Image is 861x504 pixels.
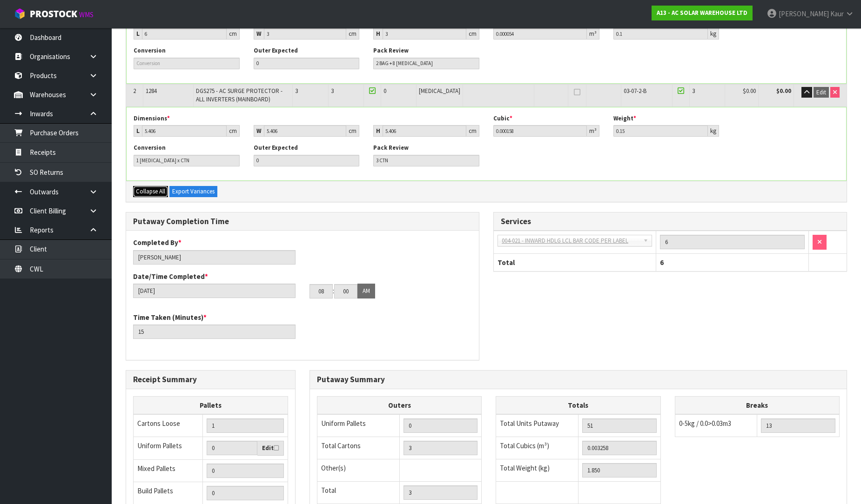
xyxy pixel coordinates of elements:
span: [PERSON_NAME] [779,9,829,18]
a: A13 - AC SOLAR WAREHOUSE LTD [652,6,753,20]
button: AM [357,284,375,298]
td: Total Cartons [317,437,400,459]
input: Length [142,28,227,40]
input: TOTAL PACKS [404,485,478,500]
h3: Services [501,217,840,226]
td: Total Cubics (m³) [496,437,578,459]
strong: L [136,30,140,38]
input: Outer Expected [254,58,360,69]
strong: W [256,127,262,135]
input: Width [264,28,347,40]
img: cube-alt.png [14,8,26,20]
td: Build Pallets [134,482,203,504]
div: kg [708,125,719,137]
label: Conversion [134,46,166,55]
h3: Putaway Summary [317,375,840,384]
input: Conversion [134,155,240,166]
th: Totals [496,396,660,414]
h3: Receipt Summary [133,375,288,384]
input: Pack Review [373,155,479,166]
td: Mixed Pallets [134,459,203,482]
span: Edit [816,88,826,96]
span: 3 [692,87,695,95]
label: Outer Expected [254,144,298,152]
th: Breaks [675,396,839,414]
label: Outer Expected [254,46,298,55]
span: 3 [331,87,334,95]
span: $0.00 [743,87,756,95]
div: cm [466,125,479,137]
div: cm [346,28,359,40]
input: Manual [207,418,284,433]
div: cm [227,28,240,40]
input: MM [334,284,357,298]
strong: $0.00 [776,87,791,95]
span: ProStock [30,8,77,20]
span: 0 [383,87,386,95]
input: Manual [207,464,284,478]
input: HH [309,284,333,298]
label: Time Taken (Minutes) [133,312,207,322]
input: Height [383,28,466,40]
span: DGS275 - AC SURGE PROTECTOR - ALL INVERTERS (MAINBOARD) [196,87,283,103]
input: UNIFORM P LINES [404,418,478,433]
label: Edit [262,444,279,453]
button: Export Variances [169,186,217,197]
td: Total [317,482,400,504]
div: cm [227,125,240,137]
input: Conversion [134,58,240,69]
strong: A13 - AC SOLAR WAREHOUSE LTD [657,9,747,17]
input: Manual [207,486,284,500]
td: Total Units Putaway [496,414,578,437]
label: Date/Time Completed [133,272,208,281]
label: Pack Review [373,144,409,152]
span: Collapse All [136,187,165,195]
span: 1284 [146,87,157,95]
input: Time Taken [133,325,296,339]
button: Edit [814,87,829,98]
input: OUTERS TOTAL = CTN [404,441,478,455]
th: Total [494,253,656,271]
button: Collapse All [133,186,168,197]
label: Pack Review [373,46,409,55]
label: Weight [613,114,636,123]
input: Cubic [493,125,587,137]
span: 03-07-2-B [624,87,646,95]
th: Pallets [134,396,288,414]
span: Kaur [830,9,844,18]
label: Conversion [134,144,166,152]
label: Dimensions [134,114,170,123]
small: WMS [79,10,94,19]
td: Cartons Loose [134,414,203,437]
div: m³ [587,125,599,137]
input: Height [383,125,466,137]
label: Cubic [493,114,512,123]
td: Total Weight (kg) [496,459,578,482]
input: Width [264,125,347,137]
strong: H [376,30,380,38]
h3: Putaway Completion Time [133,217,472,226]
input: Length [142,125,227,137]
span: 004-021 - INWARD HDLG LCL BAR CODE PER LABEL [502,235,639,246]
td: : [333,284,334,298]
td: Uniform Pallets [134,437,203,460]
span: 6 [660,258,664,267]
input: Cubic [493,28,587,40]
div: cm [466,28,479,40]
strong: L [136,127,140,135]
strong: W [256,30,262,38]
span: 0-5kg / 0.0>0.03m3 [679,419,731,428]
td: Other(s) [317,459,400,482]
input: Weight [613,28,708,40]
input: Uniform Pallets [207,441,257,455]
div: m³ [587,28,599,40]
td: Uniform Pallets [317,414,400,437]
span: 3 [295,87,298,95]
input: Date/Time completed [133,284,296,298]
div: kg [708,28,719,40]
label: Completed By [133,238,182,247]
input: Outer Expected [254,155,360,166]
strong: H [376,127,380,135]
span: [MEDICAL_DATA] [419,87,460,95]
input: Pack Review [373,58,479,69]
